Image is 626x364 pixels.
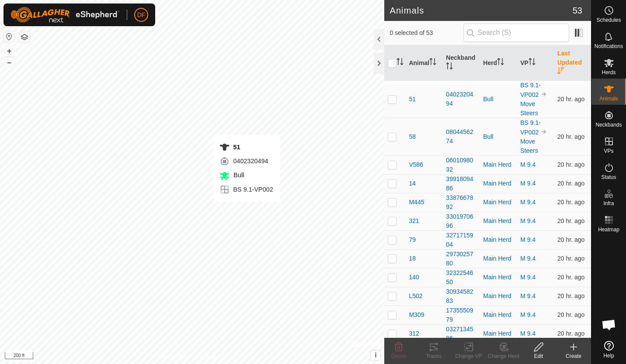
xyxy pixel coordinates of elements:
div: Bull [483,95,513,104]
a: M 9.4 [520,161,536,168]
span: 321 [409,216,419,226]
span: Sep 4, 2025, 9:38 AM [557,180,584,187]
a: M 9.4 [520,180,536,187]
span: Animals [599,96,618,101]
div: 1735550979 [446,306,476,324]
span: 53 [573,4,582,17]
a: BS 9.1-VP002 [520,82,541,98]
div: Tracks [416,352,451,360]
th: Animal [405,45,442,81]
span: M309 [409,310,424,319]
a: M 9.4 [520,217,536,224]
a: BS 9.1-VP002 [520,119,541,136]
span: M445 [409,198,424,207]
div: Main Herd [483,235,513,244]
button: – [4,57,14,68]
div: 3301970696 [446,212,476,230]
span: Sep 4, 2025, 9:38 AM [557,274,584,281]
th: VP [517,45,554,81]
span: 79 [409,235,416,244]
span: 312 [409,329,419,338]
img: to [540,91,547,98]
div: Main Herd [483,254,513,263]
img: to [540,128,547,135]
a: Help [591,337,626,362]
span: Status [601,175,616,180]
p-sorticon: Activate to sort [529,59,536,66]
span: VPs [604,148,613,154]
div: 0601098032 [446,156,476,174]
div: 3232254650 [446,268,476,287]
p-sorticon: Activate to sort [429,59,436,66]
div: Change Herd [486,352,521,360]
div: 3991809486 [446,175,476,193]
span: Bull [232,172,244,179]
p-sorticon: Activate to sort [497,59,504,66]
span: Sep 4, 2025, 9:41 AM [557,96,584,103]
span: Neckbands [595,122,622,127]
h2: Animals [390,5,572,16]
span: Sep 4, 2025, 9:38 AM [557,199,584,206]
span: 18 [409,254,416,263]
span: V586 [409,160,423,169]
span: Herds [602,70,616,75]
span: Help [603,353,614,358]
th: Last Updated [554,45,591,81]
th: Neckband [442,45,480,81]
div: 3093458283 [446,287,476,306]
a: Privacy Policy [158,353,191,361]
img: Gallagher Logo [10,7,120,23]
div: Main Herd [483,198,513,207]
span: Sep 4, 2025, 9:38 AM [557,161,584,168]
span: Heatmap [598,227,619,232]
a: M 9.4 [520,255,536,262]
div: 0804456274 [446,127,476,146]
div: Main Herd [483,160,513,169]
a: Contact Us [201,353,226,361]
div: Bull [483,132,513,141]
span: 51 [409,95,416,104]
span: 58 [409,132,416,141]
div: Main Herd [483,292,513,301]
a: M 9.4 [520,199,536,206]
span: Sep 4, 2025, 9:38 AM [557,330,584,337]
div: 0402320494 [219,156,273,166]
input: Search (S) [463,24,569,42]
div: Main Herd [483,273,513,282]
div: Main Herd [483,179,513,188]
a: M 9.4 [520,330,536,337]
div: Edit [521,352,556,360]
a: M 9.4 [520,274,536,281]
a: Open chat [596,312,622,338]
span: i [375,351,376,359]
a: M 9.4 [520,236,536,243]
span: Sep 4, 2025, 9:38 AM [557,255,584,262]
div: BS 9.1-VP002 [219,185,273,195]
a: Move Steers [520,138,538,154]
span: Sep 4, 2025, 9:40 AM [557,133,584,140]
div: 51 [219,142,273,152]
span: Delete [391,353,407,359]
div: 0327134586 [446,325,476,343]
div: 2973025780 [446,250,476,268]
div: Main Herd [483,216,513,226]
span: Schedules [596,17,621,23]
span: L502 [409,292,422,301]
span: Notifications [595,44,623,49]
p-sorticon: Activate to sort [396,59,403,66]
button: i [371,350,380,360]
p-sorticon: Activate to sort [446,64,453,71]
span: Sep 4, 2025, 9:38 AM [557,236,584,243]
button: Reset Map [4,31,14,42]
div: Create [556,352,591,360]
div: Main Herd [483,329,513,338]
span: Infra [603,201,614,206]
p-sorticon: Activate to sort [557,69,564,76]
span: Sep 4, 2025, 9:38 AM [557,217,584,224]
span: Sep 4, 2025, 9:38 AM [557,311,584,318]
div: Main Herd [483,310,513,319]
div: Change VP [451,352,486,360]
div: 0402320494 [446,90,476,108]
span: 140 [409,273,419,282]
div: 3271715904 [446,231,476,249]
